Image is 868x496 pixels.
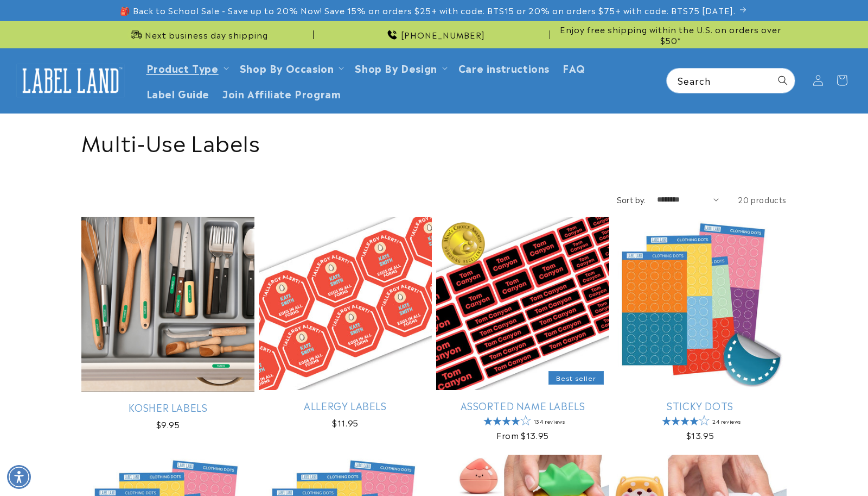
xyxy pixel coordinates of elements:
[222,87,341,99] span: Join Affiliate Program
[12,60,129,102] a: Label Land
[120,5,736,16] span: 🎒 Back to School Sale - Save up to 20% Now! Save 15% on orders $25+ with code: BTS15 or 20% on or...
[401,29,485,40] span: [PHONE_NUMBER]
[16,64,125,97] img: Label Land
[233,55,349,80] summary: Shop By Occasion
[640,445,857,485] iframe: Gorgias Floating Chat
[259,399,432,412] a: Allergy Labels
[216,80,347,106] a: Join Affiliate Program
[7,465,31,489] div: Accessibility Menu
[140,80,216,106] a: Label Guide
[556,55,592,80] a: FAQ
[81,21,314,48] div: Announcement
[554,24,787,45] span: Enjoy free shipping within the U.S. on orders over $50*
[771,68,795,92] button: Search
[81,127,787,155] h1: Multi-Use Labels
[318,21,550,48] div: Announcement
[81,401,254,413] a: Kosher Labels
[146,87,210,99] span: Label Guide
[140,55,233,80] summary: Product Type
[554,21,787,48] div: Announcement
[145,29,268,40] span: Next business day shipping
[617,194,646,205] label: Sort by:
[240,61,334,74] span: Shop By Occasion
[563,61,585,74] span: FAQ
[452,55,556,80] a: Care instructions
[146,60,219,75] a: Product Type
[458,61,550,74] span: Care instructions
[348,55,451,80] summary: Shop By Design
[355,60,437,75] a: Shop By Design
[436,399,609,412] a: Assorted Name Labels
[614,399,787,412] a: Sticky Dots
[738,194,787,205] span: 20 products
